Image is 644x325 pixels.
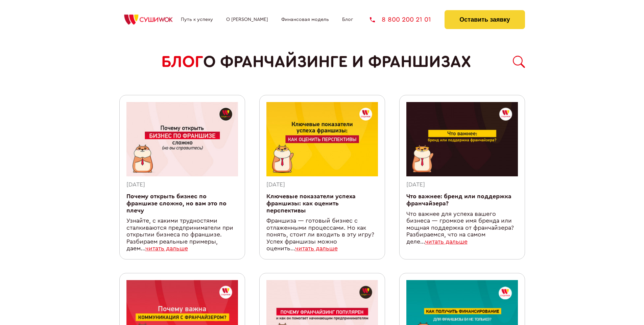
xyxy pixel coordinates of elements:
[161,53,203,71] span: БЛОГ
[145,246,188,251] a: читать дальше
[406,194,511,206] a: Что важнее: бренд или поддержка франчайзера?
[203,53,471,71] span: о франчайзинге и франшизах
[406,211,518,246] div: Что важнее для успеха вашего бизнеса — громкое имя бренда или мощная поддержка от франчайзера? Ра...
[126,181,238,189] div: [DATE]
[295,246,338,251] a: читать дальше
[425,239,468,245] a: читать дальше
[126,218,238,252] div: Узнайте, с какими трудностями сталкиваются предприниматели при открытии бизнеса по франшизе. Разб...
[266,218,378,252] div: Франшиза — готовый бизнес с отлаженными процессами. Но как понять, стоит ли входить в эту игру? У...
[382,16,431,23] span: 8 800 200 21 01
[126,194,226,213] a: Почему открыть бизнес по франшизе сложно, но вам это по плечу
[445,10,525,29] button: Оставить заявку
[181,17,213,22] a: Путь к успеху
[266,181,378,189] div: [DATE]
[226,17,268,22] a: О [PERSON_NAME]
[266,194,356,213] a: Ключевые показатели успеха франшизы: как оценить перспективы
[281,17,329,22] a: Финансовая модель
[370,16,431,23] a: 8 800 200 21 01
[342,17,353,22] a: Блог
[406,181,518,189] div: [DATE]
